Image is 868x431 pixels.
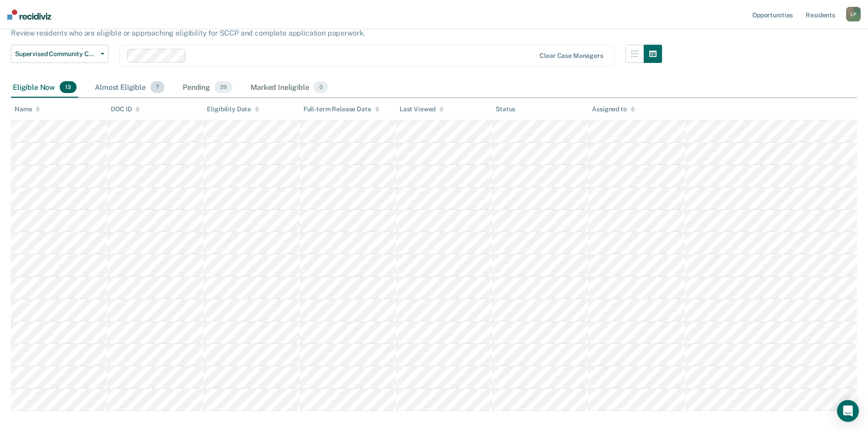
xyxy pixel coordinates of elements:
[303,105,380,113] div: Full-term Release Date
[539,52,603,60] div: Clear case managers
[313,81,328,93] span: 0
[207,105,259,113] div: Eligibility Date
[15,105,40,113] div: Name
[846,7,861,21] button: LP
[592,105,635,113] div: Assigned to
[249,78,330,98] div: Marked Ineligible0
[93,78,166,98] div: Almost Eligible7
[181,78,234,98] div: Pending29
[11,45,108,63] button: Supervised Community Confinement Program
[150,81,164,93] span: 7
[215,81,232,93] span: 29
[400,105,444,113] div: Last Viewed
[11,78,78,98] div: Eligible Now13
[7,10,51,20] img: Recidiviz
[15,50,97,58] span: Supervised Community Confinement Program
[846,7,861,21] div: L P
[60,81,77,93] span: 13
[837,400,859,422] div: Open Intercom Messenger
[496,105,515,113] div: Status
[111,105,140,113] div: DOC ID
